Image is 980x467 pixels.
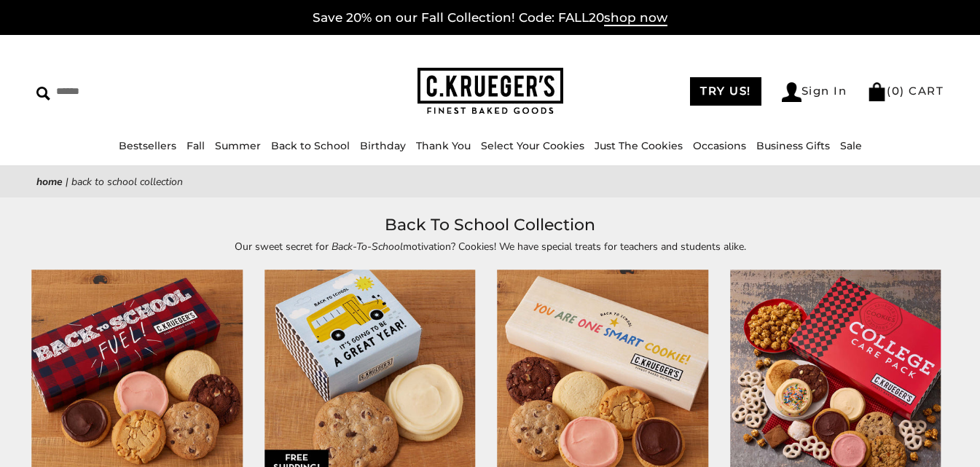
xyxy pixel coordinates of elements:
img: Bag [867,82,887,101]
a: Sign In [782,82,847,102]
img: C.KRUEGER'S [418,68,563,115]
a: Thank You [416,139,471,152]
a: Back to School [271,139,350,152]
input: Search [36,80,247,103]
a: Sale [840,139,862,152]
img: Account [782,82,801,102]
span: motivation? Cookies! We have special treats for teachers and students alike. [403,240,746,254]
img: Search [36,87,50,101]
a: Just The Cookies [595,139,683,152]
a: Business Gifts [756,139,830,152]
a: (0) CART [867,84,944,98]
a: Home [36,175,63,189]
a: Summer [215,139,261,152]
a: Select Your Cookies [481,139,584,152]
h1: Back To School Collection [58,212,922,238]
span: shop now [604,10,667,26]
span: | [66,175,68,189]
a: Bestsellers [119,139,176,152]
a: TRY US! [690,77,761,106]
a: Birthday [360,139,406,152]
span: Our sweet secret for [235,240,332,254]
span: Back To School Collection [71,175,183,189]
nav: breadcrumbs [36,173,944,190]
a: Fall [187,139,205,152]
em: Back-To-School [332,240,403,254]
a: Occasions [693,139,746,152]
span: 0 [892,84,901,98]
a: Save 20% on our Fall Collection! Code: FALL20shop now [313,10,667,26]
